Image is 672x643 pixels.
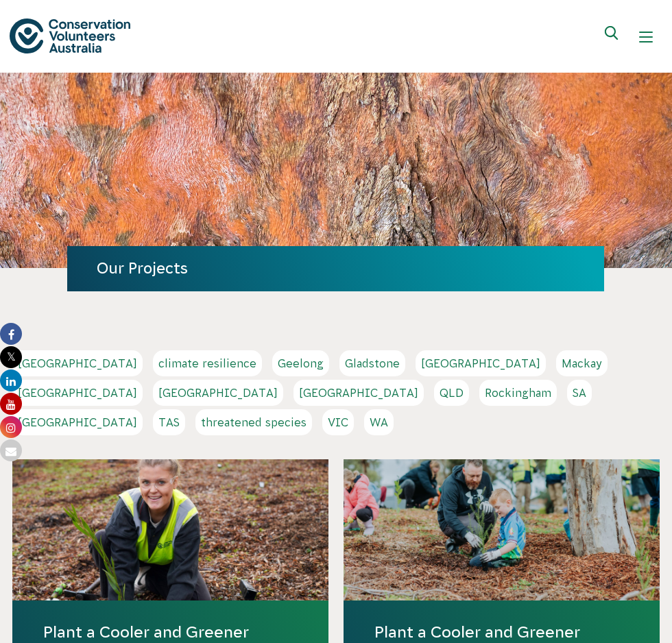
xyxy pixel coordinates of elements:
[556,350,608,376] a: Mackay
[434,380,469,406] a: QLD
[322,409,354,435] a: VIC
[416,350,546,376] a: [GEOGRAPHIC_DATA]
[12,409,143,435] a: [GEOGRAPHIC_DATA]
[364,409,394,435] a: WA
[479,380,557,406] a: Rockingham
[10,19,130,53] img: logo.svg
[12,380,143,406] a: [GEOGRAPHIC_DATA]
[629,21,662,53] button: Show mobile navigation menu
[567,380,592,406] a: SA
[597,21,629,53] button: Expand search box Close search box
[339,350,405,376] a: Gladstone
[12,350,143,376] a: [GEOGRAPHIC_DATA]
[605,26,622,48] span: Expand search box
[153,380,283,406] a: [GEOGRAPHIC_DATA]
[153,409,185,435] a: TAS
[293,380,424,406] a: [GEOGRAPHIC_DATA]
[272,350,329,376] a: Geelong
[195,409,312,435] a: threatened species
[97,260,188,277] a: Our Projects
[153,350,262,376] a: climate resilience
